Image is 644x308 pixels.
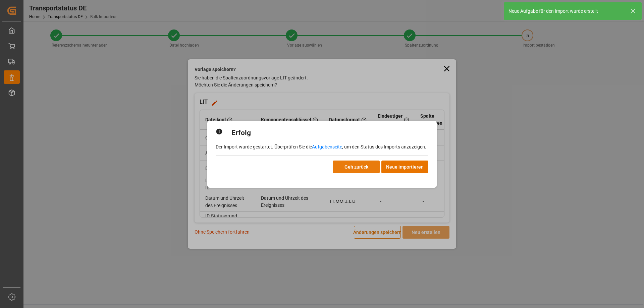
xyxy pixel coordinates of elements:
[312,144,342,149] a: Aufgabenseite
[231,129,251,137] font: Erfolg
[216,144,312,149] font: Der Import wurde gestartet. Überprüfen Sie die
[508,8,598,14] font: Neue Aufgabe für den Import wurde erstellt
[342,144,426,149] font: , um den Status des Imports anzuzeigen.
[381,161,428,173] button: Neue importieren
[333,161,380,173] button: Geh zurück
[344,164,368,170] font: Geh zurück
[386,164,424,170] font: Neue importieren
